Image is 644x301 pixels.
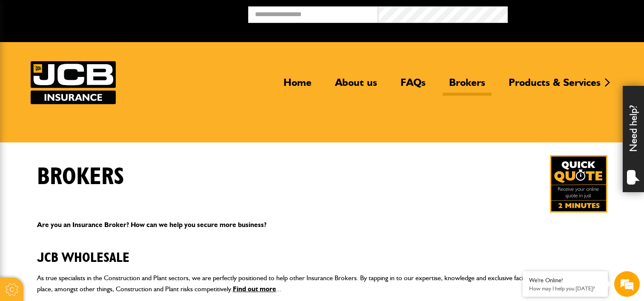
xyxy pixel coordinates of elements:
img: JCB Insurance Services logo [31,61,116,104]
a: Products & Services [502,76,607,96]
p: How may I help you today? [529,285,601,292]
div: Need help? [623,86,644,192]
a: FAQs [394,76,432,96]
a: JCB Insurance Services [31,61,116,104]
a: Get your insurance quote in just 2-minutes [550,155,607,213]
a: Find out more [233,285,276,293]
a: Brokers [443,76,492,96]
p: Are you an Insurance Broker? How can we help you secure more business? [37,219,607,230]
button: Broker Login [508,6,638,20]
h1: Brokers [37,163,124,191]
img: Quick Quote [550,155,607,213]
a: Home [277,76,318,96]
a: About us [329,76,384,96]
h2: JCB Wholesale [37,237,607,266]
div: We're Online! [529,277,601,284]
p: As true specialists in the Construction and Plant sectors, we are perfectly positioned to help ot... [37,273,607,294]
